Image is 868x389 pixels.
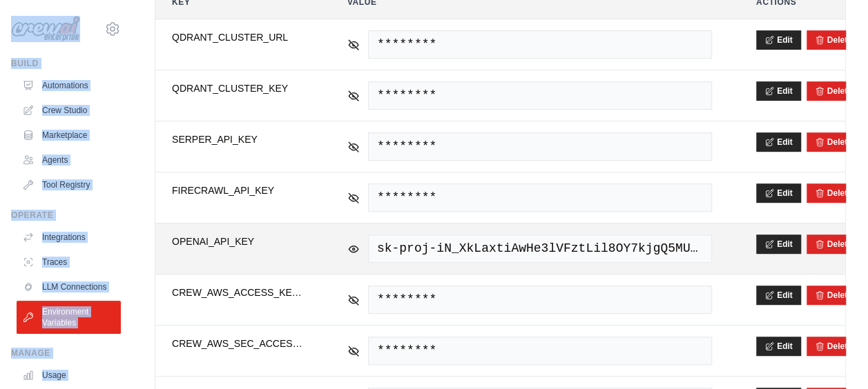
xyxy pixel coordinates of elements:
[172,81,303,95] span: QDRANT_CLUSTER_KEY
[756,286,801,305] button: Edit
[815,341,852,352] button: Delete
[17,174,121,196] a: Tool Registry
[17,149,121,171] a: Agents
[17,99,121,121] a: Crew Studio
[172,286,303,299] span: CREW_AWS_ACCESS_KEY_ID
[756,183,801,203] button: Edit
[11,348,121,359] div: Manage
[172,235,303,248] span: OPENAI_API_KEY
[172,183,303,197] span: FIRECRAWL_API_KEY
[172,30,303,44] span: QDRANT_CLUSTER_URL
[756,235,801,254] button: Edit
[756,337,801,356] button: Edit
[756,132,801,152] button: Edit
[17,251,121,273] a: Traces
[815,290,852,301] button: Delete
[815,188,852,199] button: Delete
[815,34,852,46] button: Delete
[815,137,852,148] button: Delete
[17,124,121,146] a: Marketplace
[11,16,80,42] img: Logo
[17,301,121,334] a: Environment Variables
[11,210,121,221] div: Operate
[756,30,801,50] button: Edit
[172,337,303,350] span: CREW_AWS_SEC_ACCESS_KEY
[368,235,712,263] span: sk-proj-iN_XkLaxtiAwHe3lVFztLil8OY7kjgQ5MUAS5Ou7OUR-uQ9_PJGZVSwY2XRrmANqnh-Ap_xyfGT3BlbkFJb2ZCXnx...
[17,226,121,248] a: Integrations
[17,364,121,386] a: Usage
[815,86,852,97] button: Delete
[172,132,303,146] span: SERPER_API_KEY
[815,239,852,250] button: Delete
[17,74,121,97] a: Automations
[756,81,801,101] button: Edit
[11,58,121,69] div: Build
[17,276,121,298] a: LLM Connections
